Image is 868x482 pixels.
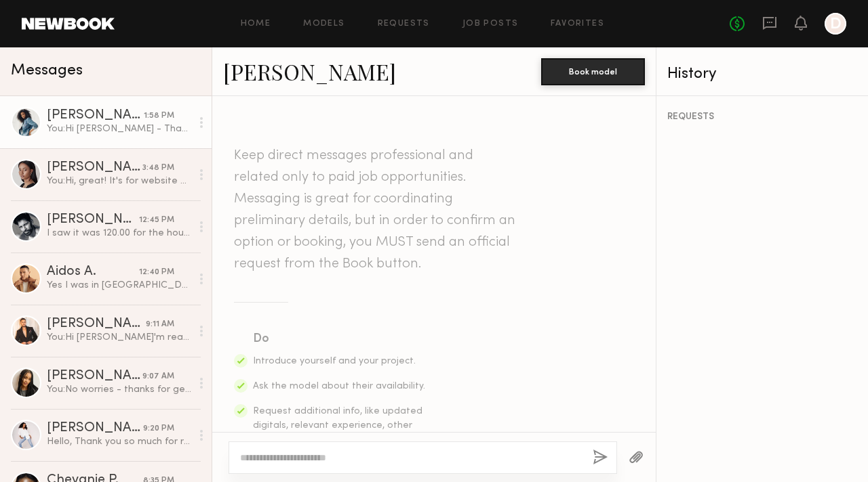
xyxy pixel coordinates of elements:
a: [PERSON_NAME] [223,57,396,86]
a: Favorites [551,20,604,28]
button: Book model [541,58,645,85]
a: D [825,13,846,35]
div: 1:58 PM [144,110,174,123]
span: Ask the model about their availability. [253,382,425,391]
header: Keep direct messages professional and related only to paid job opportunities. Messaging is great ... [234,145,519,275]
div: [PERSON_NAME] [47,422,143,435]
div: [PERSON_NAME] [47,109,144,123]
div: You: Hi [PERSON_NAME]'m reaching out about a lifestyle product photoshoot for a new footwear coll... [47,331,191,344]
div: History [667,66,857,82]
div: [PERSON_NAME] [47,370,142,383]
a: Job Posts [462,20,519,28]
div: 9:07 AM [142,370,174,383]
div: 9:11 AM [146,318,174,331]
div: [PERSON_NAME] [47,161,142,175]
div: Hello, Thank you so much for reaching out! I’m available in the DMV area between [DATE]–[DATE] an... [47,435,191,448]
div: I saw it was 120.00 for the hour For 5-7 hours time frame for the shoot. I can definitely do the ... [47,227,191,240]
div: Do [253,330,427,349]
div: Yes I was in [GEOGRAPHIC_DATA] in January for a job! The rate works and I’m excited for the oppor... [47,279,191,292]
a: Book model [541,65,645,76]
span: Messages [11,63,83,79]
div: 12:40 PM [139,266,174,279]
div: You: Hi [PERSON_NAME] - Thank you for these! I'm afraid this is going to be too far out of our bu... [47,123,191,135]
div: 9:20 PM [143,422,174,435]
div: 12:45 PM [139,214,174,227]
a: Requests [378,20,430,28]
div: 3:48 PM [142,162,174,175]
div: [PERSON_NAME] [47,213,139,227]
div: Aidos A. [47,265,139,279]
a: Home [241,20,271,28]
div: You: Hi, great! It's for website and all marketing materials. Site is: [DOMAIN_NAME] [47,175,191,188]
span: Introduce yourself and your project. [253,357,416,366]
div: You: No worries - thanks for getting back to me, and will keep you in mind for the future. Enjoy ... [47,383,191,396]
div: REQUESTS [667,112,857,122]
a: Models [303,20,344,28]
div: [PERSON_NAME] [47,317,146,331]
span: Request additional info, like updated digitals, relevant experience, other skills, etc. [253,407,422,444]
